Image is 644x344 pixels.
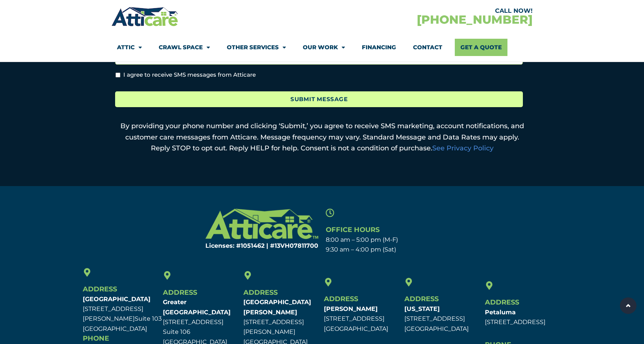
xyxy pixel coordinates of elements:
[324,305,378,312] b: [PERSON_NAME]
[362,39,396,56] a: Financing
[83,294,159,334] p: [STREET_ADDRESS][PERSON_NAME] [GEOGRAPHIC_DATA]
[485,308,562,327] p: [STREET_ADDRESS]
[324,295,358,303] span: Address
[117,39,527,56] nav: Menu
[83,285,117,293] span: Address
[243,288,278,297] span: Address
[83,296,150,303] b: [GEOGRAPHIC_DATA]
[115,121,529,154] p: By providing your phone number and clicking ‘Submit,’ you agree to receive SMS marketing, account...
[123,71,256,79] label: I agree to receive SMS messages from Atticare
[324,304,401,334] p: [STREET_ADDRESS] [GEOGRAPHIC_DATA]
[184,243,319,249] h6: Licenses: #1051462 | #13VH078117​00
[432,144,494,152] a: See Privacy Policy
[326,226,380,234] span: Office Hours
[404,295,439,303] span: Address
[117,39,142,56] a: Attic
[485,298,519,306] span: Address
[485,309,516,316] b: Petaluma
[303,39,345,56] a: Our Work
[115,91,523,108] input: Submit Message
[455,39,507,56] a: Get A Quote
[163,299,231,315] b: Greater [GEOGRAPHIC_DATA]
[413,39,442,56] a: Contact
[326,235,461,255] p: 8:00 am – 5:00 pm (M-F) 9:30 am – 4:00 pm (Sat)
[404,304,481,334] p: [STREET_ADDRESS] [GEOGRAPHIC_DATA]
[135,315,162,322] span: Suite 103
[159,39,210,56] a: Crawl Space
[83,334,109,342] span: Phone
[163,288,197,297] span: Address
[322,8,533,14] div: CALL NOW!
[243,299,311,315] b: [GEOGRAPHIC_DATA][PERSON_NAME]
[227,39,286,56] a: Other Services
[404,305,440,312] b: [US_STATE]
